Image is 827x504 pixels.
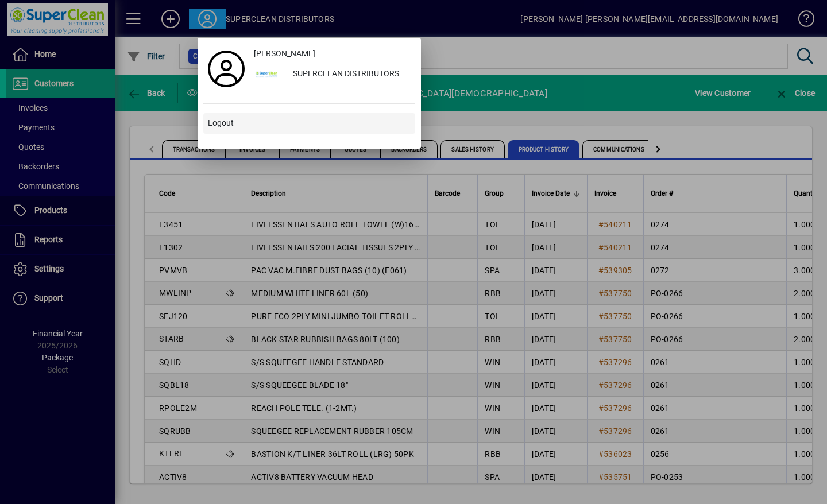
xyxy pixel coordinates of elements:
[203,59,249,79] a: Profile
[203,113,415,134] button: Logout
[254,48,315,60] span: [PERSON_NAME]
[249,44,415,64] a: [PERSON_NAME]
[208,117,234,129] span: Logout
[249,64,415,85] button: SUPERCLEAN DISTRIBUTORS
[284,64,415,85] div: SUPERCLEAN DISTRIBUTORS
